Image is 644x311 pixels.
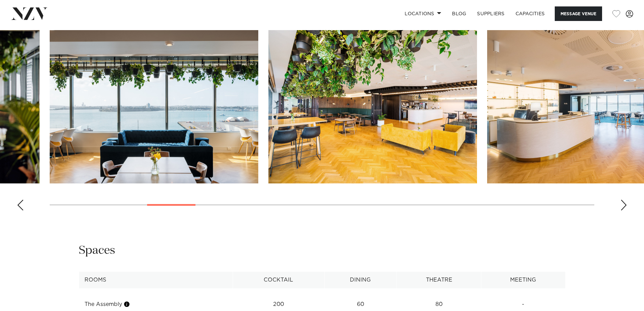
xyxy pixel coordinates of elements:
button: Message Venue [555,6,602,21]
img: nzv-logo.png [11,7,48,20]
a: SUPPLIERS [472,6,510,21]
h2: Spaces [79,243,115,258]
th: Cocktail [233,272,325,288]
th: Rooms [79,272,233,288]
swiper-slide: 6 / 28 [50,30,258,183]
th: Dining [324,272,397,288]
a: BLOG [447,6,472,21]
a: Capacities [510,6,550,21]
th: Meeting [481,272,565,288]
th: Theatre [397,272,481,288]
swiper-slide: 7 / 28 [268,30,477,183]
a: Locations [399,6,447,21]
